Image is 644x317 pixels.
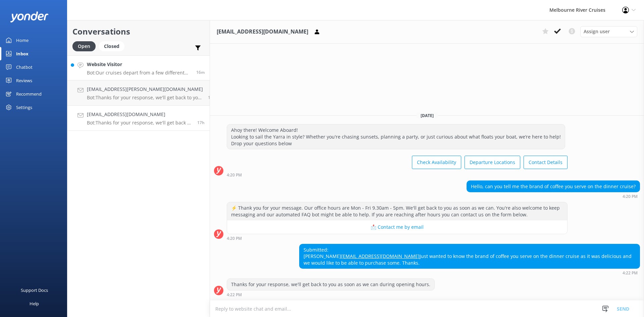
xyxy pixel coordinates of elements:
div: Inbox [16,47,29,60]
a: Open [72,42,99,50]
div: Assign User [580,26,637,37]
div: Ahoy there! Welcome Aboard! Looking to sail the Yarra in style? Whether you're chasing sunsets, p... [227,124,565,149]
div: Chatbot [16,60,33,74]
div: Reviews [16,74,32,87]
span: Oct 08 2025 04:22pm (UTC +11:00) Australia/Sydney [197,120,205,125]
div: Recommend [16,87,42,101]
div: Submitted: [PERSON_NAME] Just wanted to know the brand of coffee you serve on the dinner cruise a... [300,244,640,269]
div: Support Docs [21,283,48,297]
div: Oct 08 2025 04:20pm (UTC +11:00) Australia/Sydney [227,172,568,177]
h4: Website Visitor [87,61,191,68]
strong: 4:20 PM [227,173,242,177]
button: 📩 Contact me by email [227,220,567,234]
a: [EMAIL_ADDRESS][DOMAIN_NAME] [341,253,420,259]
a: Closed [99,42,128,50]
div: Home [16,34,29,47]
h2: Conversations [72,25,205,38]
div: Hello, can you tell me the brand of coffee you serve on the dinner cruise? [467,181,640,192]
button: Contact Details [524,156,568,169]
p: Bot: Our cruises depart from a few different locations along [GEOGRAPHIC_DATA] and Federation [GE... [87,70,191,76]
div: Settings [16,101,32,114]
div: Open [72,41,96,51]
strong: 4:20 PM [227,236,242,241]
button: Departure Locations [465,156,520,169]
h4: [EMAIL_ADDRESS][PERSON_NAME][DOMAIN_NAME] [87,86,203,93]
p: Bot: Thanks for your response, we'll get back to you as soon as we can during opening hours. [87,95,203,101]
span: Oct 09 2025 09:27am (UTC +11:00) Australia/Sydney [196,69,205,75]
strong: 4:22 PM [227,293,242,297]
a: [EMAIL_ADDRESS][DOMAIN_NAME]Bot:Thanks for your response, we'll get back to you as soon as we can... [67,106,210,131]
p: Bot: Thanks for your response, we'll get back to you as soon as we can during opening hours. [87,120,192,126]
strong: 4:22 PM [623,271,638,275]
div: Help [30,297,39,310]
img: yonder-white-logo.png [10,11,49,22]
div: Oct 08 2025 04:20pm (UTC +11:00) Australia/Sydney [227,236,568,241]
a: Website VisitorBot:Our cruises depart from a few different locations along [GEOGRAPHIC_DATA] and ... [67,55,210,81]
div: Oct 08 2025 04:22pm (UTC +11:00) Australia/Sydney [227,292,435,297]
div: Oct 08 2025 04:20pm (UTC +11:00) Australia/Sydney [467,194,640,199]
button: Check Availability [412,156,461,169]
div: Oct 08 2025 04:22pm (UTC +11:00) Australia/Sydney [299,270,640,275]
span: [DATE] [417,113,438,118]
div: ⚡ Thank you for your message. Our office hours are Mon - Fri 9.30am - 5pm. We'll get back to you ... [227,202,567,220]
div: Thanks for your response, we'll get back to you as soon as we can during opening hours. [227,279,434,290]
h3: [EMAIL_ADDRESS][DOMAIN_NAME] [217,28,308,36]
a: [EMAIL_ADDRESS][PERSON_NAME][DOMAIN_NAME]Bot:Thanks for your response, we'll get back to you as s... [67,81,210,106]
span: Oct 09 2025 08:04am (UTC +11:00) Australia/Sydney [208,95,213,100]
h4: [EMAIL_ADDRESS][DOMAIN_NAME] [87,111,192,118]
strong: 4:20 PM [623,195,638,199]
span: Assign user [584,28,610,35]
div: Closed [99,41,124,51]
